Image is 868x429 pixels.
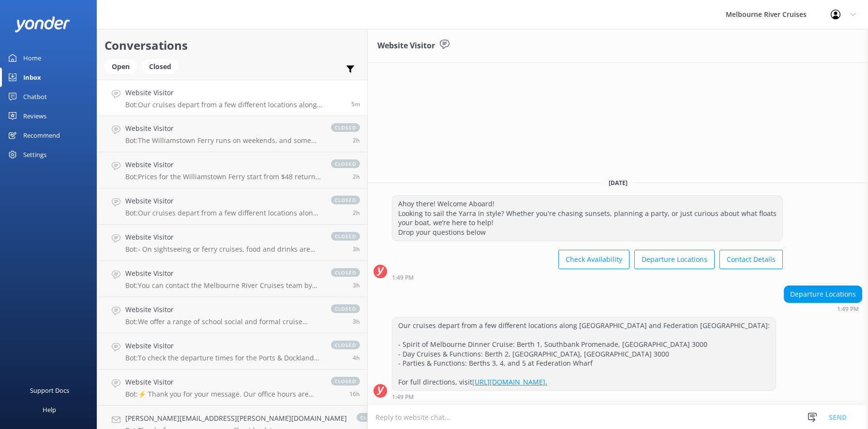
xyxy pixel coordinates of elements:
[377,40,435,52] h3: Website Visitor
[125,390,321,399] p: Bot: ⚡ Thank you for your message. Our office hours are Mon - Fri 9.30am - 5pm. We'll get back to...
[125,377,321,387] h4: Website Visitor
[142,59,179,74] div: Closed
[23,126,60,145] div: Recommend
[331,159,360,168] span: closed
[105,59,137,74] div: Open
[331,304,360,313] span: closed
[392,317,776,390] div: Our cruises depart from a few different locations along [GEOGRAPHIC_DATA] and Federation [GEOGRAP...
[142,61,183,71] a: Closed
[392,275,414,281] strong: 1:49 PM
[125,304,321,315] h4: Website Visitor
[351,100,360,108] span: Aug 29 2025 01:49pm (UTC +10:00) Australia/Sydney
[392,393,776,400] div: Aug 29 2025 01:49pm (UTC +10:00) Australia/Sydney
[23,68,41,87] div: Inbox
[125,159,321,170] h4: Website Visitor
[353,354,360,362] span: Aug 29 2025 09:31am (UTC +10:00) Australia/Sydney
[15,16,70,32] img: yonder-white-logo.png
[97,188,367,225] a: Website VisitorBot:Our cruises depart from a few different locations along [GEOGRAPHIC_DATA] and ...
[719,250,783,269] button: Contact Details
[125,232,321,243] h4: Website Visitor
[97,152,367,188] a: Website VisitorBot:Prices for the Williamstown Ferry start from $48 return for adults. For the mo...
[125,354,321,362] p: Bot: To check the departure times for the Ports & Docklands Cruise [DATE], please visit [URL][DOM...
[357,413,386,422] span: closed
[125,413,347,424] h4: [PERSON_NAME][EMAIL_ADDRESS][PERSON_NAME][DOMAIN_NAME]
[105,61,142,71] a: Open
[105,36,360,55] h2: Conversations
[472,377,547,386] a: [URL][DOMAIN_NAME].
[353,317,360,326] span: Aug 29 2025 09:55am (UTC +10:00) Australia/Sydney
[125,196,321,206] h4: Website Visitor
[125,341,321,351] h4: Website Visitor
[331,196,360,204] span: closed
[353,136,360,144] span: Aug 29 2025 11:20am (UTC +10:00) Australia/Sydney
[97,333,367,370] a: Website VisitorBot:To check the departure times for the Ports & Docklands Cruise [DATE], please v...
[353,245,360,253] span: Aug 29 2025 10:54am (UTC +10:00) Australia/Sydney
[784,305,862,312] div: Aug 29 2025 01:49pm (UTC +10:00) Australia/Sydney
[97,225,367,261] a: Website VisitorBot:- On sightseeing or ferry cruises, food and drinks are not included, but bever...
[125,87,344,98] h4: Website Visitor
[353,209,360,217] span: Aug 29 2025 11:09am (UTC +10:00) Australia/Sydney
[125,136,321,145] p: Bot: The Williamstown Ferry runs on weekends, and some public holidays, with daily services durin...
[392,394,414,400] strong: 1:49 PM
[784,286,862,302] div: Departure Locations
[43,400,56,419] div: Help
[125,245,321,254] p: Bot: - On sightseeing or ferry cruises, food and drinks are not included, but beverages and snack...
[23,145,46,164] div: Settings
[392,274,783,281] div: Aug 29 2025 01:49pm (UTC +10:00) Australia/Sydney
[23,106,46,126] div: Reviews
[603,179,633,187] span: [DATE]
[125,100,344,109] p: Bot: Our cruises depart from a few different locations along [GEOGRAPHIC_DATA] and Federation [GE...
[97,297,367,333] a: Website VisitorBot:We offer a range of school social and formal cruise options, including private...
[125,209,321,217] p: Bot: Our cruises depart from a few different locations along [GEOGRAPHIC_DATA] and Federation [GE...
[349,390,360,398] span: Aug 28 2025 09:44pm (UTC +10:00) Australia/Sydney
[331,123,360,132] span: closed
[331,341,360,349] span: closed
[125,123,321,134] h4: Website Visitor
[331,232,360,241] span: closed
[353,172,360,181] span: Aug 29 2025 11:16am (UTC +10:00) Australia/Sydney
[837,306,859,312] strong: 1:49 PM
[30,381,69,400] div: Support Docs
[125,281,321,290] p: Bot: You can contact the Melbourne River Cruises team by emailing [EMAIL_ADDRESS][DOMAIN_NAME]. V...
[331,268,360,277] span: closed
[353,281,360,289] span: Aug 29 2025 10:18am (UTC +10:00) Australia/Sydney
[97,116,367,152] a: Website VisitorBot:The Williamstown Ferry runs on weekends, and some public holidays, with daily ...
[331,377,360,386] span: closed
[125,268,321,279] h4: Website Visitor
[23,87,47,106] div: Chatbot
[97,80,367,116] a: Website VisitorBot:Our cruises depart from a few different locations along [GEOGRAPHIC_DATA] and ...
[392,196,782,240] div: Ahoy there! Welcome Aboard! Looking to sail the Yarra in style? Whether you're chasing sunsets, p...
[634,250,715,269] button: Departure Locations
[97,370,367,406] a: Website VisitorBot:⚡ Thank you for your message. Our office hours are Mon - Fri 9.30am - 5pm. We'...
[125,172,321,181] p: Bot: Prices for the Williamstown Ferry start from $48 return for adults. For the most accurate an...
[97,261,367,297] a: Website VisitorBot:You can contact the Melbourne River Cruises team by emailing [EMAIL_ADDRESS][D...
[23,48,41,68] div: Home
[558,250,629,269] button: Check Availability
[125,317,321,326] p: Bot: We offer a range of school social and formal cruise options, including private scenic sights...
